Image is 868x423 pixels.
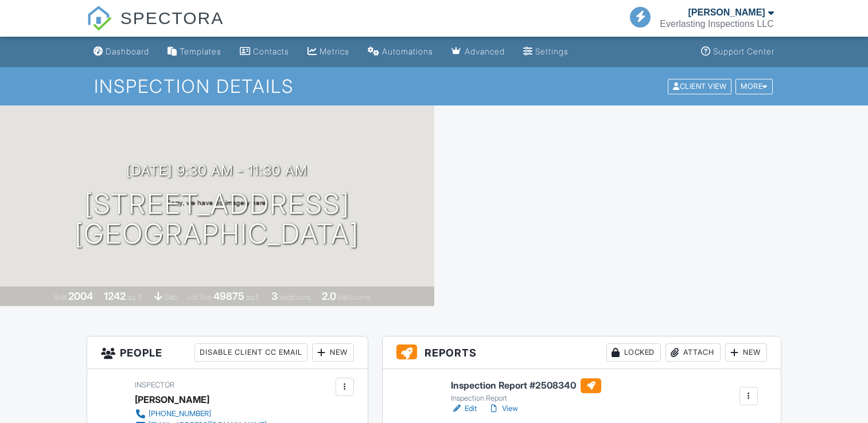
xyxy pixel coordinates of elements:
[235,41,294,62] a: Contacts
[135,381,174,389] span: Inspector
[667,81,734,90] a: Client View
[120,6,224,30] span: SPECTORA
[320,46,349,56] div: Metrics
[253,46,289,56] div: Contacts
[382,46,433,56] div: Automations
[451,394,601,403] div: Inspection Report
[488,403,518,414] a: View
[127,293,143,301] span: sq. ft.
[126,163,308,178] h3: [DATE] 9:30 am - 11:30 am
[279,293,311,301] span: bedrooms
[735,79,773,94] div: More
[338,293,371,301] span: bathrooms
[668,79,731,94] div: Client View
[363,41,438,62] a: Automations (Basic)
[713,46,774,56] div: Support Center
[135,408,267,420] a: [PHONE_NUMBER]
[75,189,359,250] h1: [STREET_ADDRESS] [GEOGRAPHIC_DATA]
[606,343,661,362] div: Locked
[447,41,509,62] a: Advanced
[451,378,601,404] a: Inspection Report #2508340 Inspection Report
[688,7,765,18] div: [PERSON_NAME]
[89,41,154,62] a: Dashboard
[383,336,781,369] h3: Reports
[519,41,573,62] a: Settings
[303,41,354,62] a: Metrics
[451,403,477,414] a: Edit
[535,46,569,56] div: Settings
[180,46,221,56] div: Templates
[451,378,601,393] h6: Inspection Report #2508340
[68,290,93,302] div: 2004
[163,41,226,62] a: Templates
[725,343,767,362] div: New
[164,293,177,301] span: slab
[312,343,354,362] div: New
[465,46,505,56] div: Advanced
[106,46,149,56] div: Dashboard
[135,391,209,408] div: [PERSON_NAME]
[94,76,774,96] h1: Inspection Details
[87,6,112,31] img: The Best Home Inspection Software - Spectora
[246,293,260,301] span: sq.ft.
[696,41,779,62] a: Support Center
[188,293,212,301] span: Lot Size
[194,343,308,362] div: Disable Client CC Email
[87,336,367,369] h3: People
[54,293,67,301] span: Built
[322,290,336,302] div: 2.0
[213,290,244,302] div: 49875
[87,17,224,38] a: SPECTORA
[149,409,211,418] div: [PHONE_NUMBER]
[660,18,773,30] div: Everlasting Inspections LLC
[271,290,278,302] div: 3
[104,290,126,302] div: 1242
[665,343,721,362] div: Attach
